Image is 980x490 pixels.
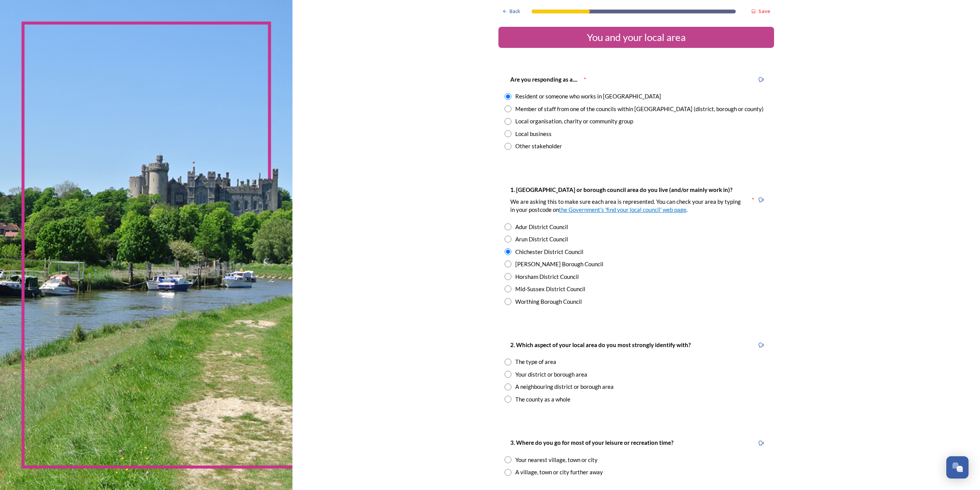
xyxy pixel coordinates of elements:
strong: Are you responding as a.... [510,76,577,83]
div: Resident or someone who works in [GEOGRAPHIC_DATA] [515,92,661,101]
strong: 3. Where do you go for most of your leisure or recreation time? [510,439,673,446]
button: Open Chat [946,456,969,479]
div: The county as a whole [515,395,570,404]
span: Back [510,8,520,15]
div: You and your local area [501,30,771,45]
div: The type of area [515,357,556,366]
p: We are asking this to make sure each area is represented. You can check your area by typing in yo... [510,198,745,214]
div: [PERSON_NAME] Borough Council [515,260,603,269]
div: A neighbouring district or borough area [515,382,614,391]
div: Adur District Council [515,223,568,231]
div: Mid-Sussex District Council [515,285,585,293]
a: the Government's 'find your local council' web page [559,206,686,213]
strong: 1. [GEOGRAPHIC_DATA] or borough council area do you live (and/or mainly work in)? [510,186,732,193]
div: Local organisation, charity or community group [515,117,633,126]
div: Horsham District Council [515,272,579,281]
div: Chichester District Council [515,247,583,256]
strong: Save [758,8,770,15]
div: Member of staff from one of the councils within [GEOGRAPHIC_DATA] (district, borough or county) [515,105,764,113]
div: Other stakeholder [515,142,562,151]
div: Worthing Borough Council [515,297,582,306]
div: Arun District Council [515,235,568,244]
strong: 2. Which aspect of your local area do you most strongly identify with? [510,341,691,348]
div: A village, town or city further away [515,468,603,477]
div: Your district or borough area [515,370,587,379]
div: Your nearest village, town or city [515,456,598,464]
div: Local business [515,129,552,138]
